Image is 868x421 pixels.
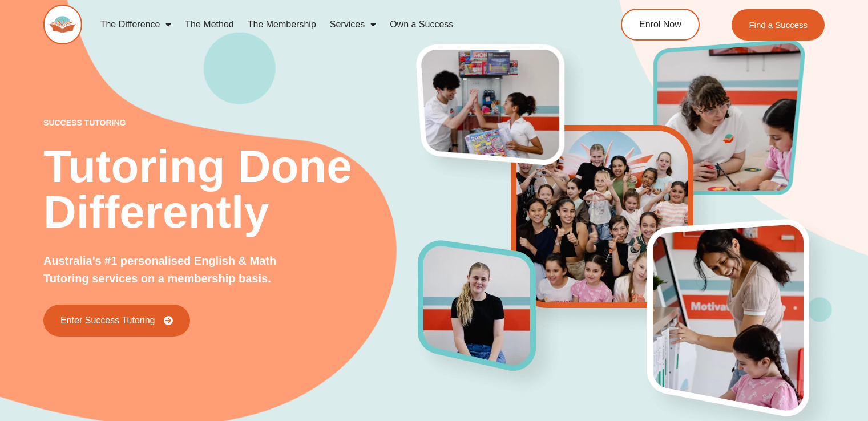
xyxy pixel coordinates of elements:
a: The Membership [241,11,323,38]
a: Own a Success [383,11,460,38]
p: Australia's #1 personalised English & Math Tutoring services on a membership basis. [43,252,317,288]
span: Find a Success [749,21,808,29]
a: The Method [178,11,240,38]
a: Find a Success [732,9,825,41]
a: Enter Success Tutoring [43,305,190,337]
a: Services [323,11,383,38]
nav: Menu [94,11,576,38]
span: Enter Success Tutoring [60,316,155,325]
span: Enrol Now [639,20,681,29]
h2: Tutoring Done Differently [43,144,418,235]
p: success tutoring [43,119,418,127]
a: The Difference [94,11,179,38]
a: Enrol Now [621,9,700,41]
